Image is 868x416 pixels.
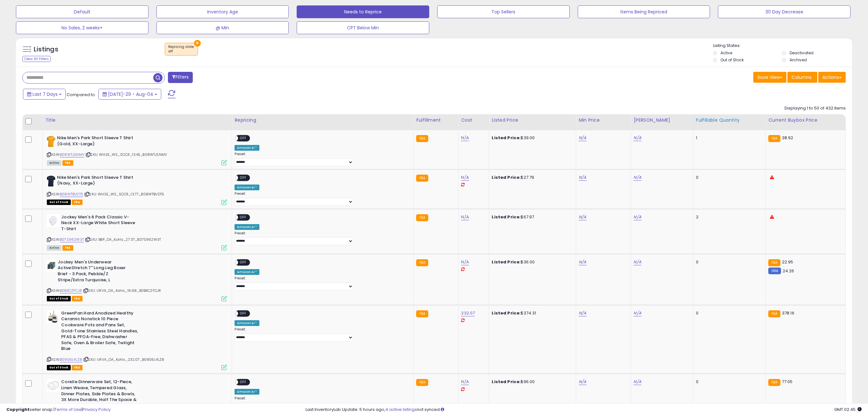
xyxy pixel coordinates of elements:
span: 2025-08-12 02:45 GMT [834,406,862,412]
span: 38.92 [782,135,793,141]
a: N/A [461,379,469,385]
button: Default [16,5,148,18]
b: Listed Price: [492,259,521,265]
button: Needs to Reprice [297,5,429,18]
a: N/A [461,214,469,220]
b: Listed Price: [492,379,521,385]
button: [DATE]-29 - Aug-04 [98,89,161,100]
a: 232.07 [461,310,475,316]
button: Inventory Age [156,5,289,18]
div: ASIN: [47,259,227,301]
div: Repricing [235,117,411,124]
a: B09G5L4LZ8 [60,357,82,362]
h5: Listings [34,45,58,54]
div: 0 [696,259,761,265]
b: Listed Price: [492,135,521,141]
div: 1 [696,135,761,141]
button: × [194,40,201,47]
button: Actions [818,72,846,83]
small: FBA [416,379,428,386]
small: FBM [768,268,781,274]
button: Top Sellers [437,5,570,18]
div: Amazon AI * [235,145,259,151]
span: Compared to: [67,92,96,98]
a: Privacy Policy [83,406,111,412]
small: FBA [416,135,428,142]
button: No Sales, 2 weeks+ [16,21,148,34]
span: | SKU: URVA_OA_Kohls_232.07_B09G5L4LZ8 [83,357,164,362]
div: Amazon AI * [235,320,259,326]
div: $36.00 [492,259,571,265]
a: N/A [461,259,469,265]
span: FBA [72,365,83,370]
a: N/A [579,259,586,265]
a: N/A [579,214,586,220]
span: Repricing state : [168,44,194,54]
a: N/A [633,259,641,265]
img: 41EMQzdgs6L._SL40_.jpg [47,310,60,323]
img: 31tycswwaxL._SL40_.jpg [47,175,55,187]
b: Nike Men's Park Short Sleeve T Shirt (Navy, XX-Large) [57,175,134,188]
div: Amazon AI * [235,269,259,275]
span: OFF [238,136,249,141]
a: B08WTBVDT5 [60,192,83,197]
span: [DATE]-29 - Aug-04 [108,91,153,97]
span: | SKU: URVA_OA_Kohls_16.68_B0BXCZFCJR [83,288,161,293]
div: $374.31 [492,310,571,316]
a: B0BXCZFCJR [60,288,82,293]
a: N/A [579,174,586,181]
small: FBA [416,310,428,317]
span: 22.95 [782,259,793,265]
a: N/A [579,379,586,385]
div: ASIN: [47,135,227,165]
span: 378.16 [782,310,794,316]
button: Save View [753,72,786,83]
div: Preset: [235,152,409,166]
span: All listings that are currently out of stock and unavailable for purchase on Amazon [47,365,71,370]
span: FBA [62,160,73,166]
a: B07S962W3T [60,237,84,242]
b: Listed Price: [492,174,521,180]
a: N/A [579,310,586,316]
div: Preset: [235,396,409,411]
span: 77.05 [782,379,793,385]
span: | SKU: WHSE_WS_SCCR_13.77_B08WTBVDT5 [84,192,164,197]
div: Fulfillment [416,117,456,124]
span: OFF [238,215,249,220]
span: Last 7 Days [33,91,58,97]
img: 41MIIjiR+iL._SL40_.jpg [47,259,56,272]
div: ASIN: [47,175,227,204]
div: Fulfillable Quantity [696,117,763,124]
b: Jockey Men's 6 Pack Classic V-Neck XX-Large White Short Sleeve T-Shirt [61,214,139,234]
b: Listed Price: [492,310,521,316]
button: 30 Day Decrease [718,5,850,18]
div: $67.97 [492,214,571,220]
a: N/A [633,135,641,141]
b: Jockey Men's Underwear ActiveStretch 7" Long Leg Boxer Brief - 3 Pack, Pebble/Z Stripe/Extra Turq... [58,259,135,284]
a: 4 active listings [385,406,417,412]
div: ASIN: [47,310,227,370]
div: [PERSON_NAME] [633,117,690,124]
img: 31yAAS52KXL._SL40_.jpg [47,135,55,148]
div: Title [45,117,229,124]
span: OFF [238,175,249,180]
a: B08WTJSNMV [60,152,84,157]
small: FBA [768,310,780,317]
strong: Copyright [6,406,30,412]
span: FBA [72,296,83,301]
div: off [168,49,194,54]
a: N/A [633,310,641,316]
a: N/A [461,135,469,141]
small: FBA [416,259,428,266]
b: Corelle Dinnerware Set, 12-Piece, Linen Weave, Tempered Glass, Dinner Plates, Side Plates & Bowls... [61,379,139,410]
div: Preset: [235,276,409,291]
span: Columns [792,74,812,80]
span: | SKU: BBP_OA_Kohls_27.37_B07S962W3T [85,237,161,242]
div: Last InventoryLab Update: 5 hours ago, not synced. [306,407,862,413]
label: Active [720,50,732,56]
button: Last 7 Days [23,89,66,100]
div: Displaying 1 to 50 of 432 items [785,105,846,111]
label: Archived [790,57,807,63]
div: Amazon AI * [235,389,259,395]
button: Filters [168,72,193,83]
